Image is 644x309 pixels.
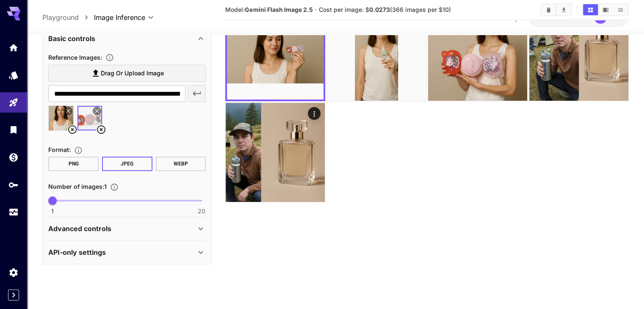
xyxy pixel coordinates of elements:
img: 9k= [226,103,325,202]
div: API-only settings [48,242,206,262]
span: 20 [198,207,205,215]
div: Settings [8,267,19,278]
span: Image Inference [94,12,145,22]
p: · [315,5,317,15]
button: Show images in list view [613,4,628,15]
div: Usage [8,207,19,218]
span: credits left [558,14,587,21]
div: Home [8,42,19,53]
button: WEBP [156,157,206,171]
span: 1 [51,207,54,215]
img: 2Q== [529,2,628,101]
button: Expand sidebar [8,290,19,301]
button: PNG [48,157,99,171]
span: Cost per image: $ (366 images per $10) [319,6,451,13]
span: Model: [225,6,312,13]
div: Clear ImagesDownload All [540,3,572,16]
img: Z [227,3,323,99]
p: Advanced controls [48,223,111,234]
button: Download All [556,4,571,15]
div: Playground [8,97,19,108]
button: Upload a reference image to guide the result. This is needed for Image-to-Image or Inpainting. Su... [102,53,117,62]
a: Playground [42,12,79,22]
b: Gemini Flash Image 2.5 [245,6,312,13]
button: Clear Images [541,4,556,15]
button: JPEG [102,157,152,171]
button: Show images in grid view [583,4,598,15]
span: Reference Images : [48,53,102,61]
img: Z [428,2,527,101]
div: Actions [308,107,321,120]
button: Specify how many images to generate in a single request. Each image generation will be charged se... [107,183,122,191]
div: Basic controls [48,28,206,48]
button: Show images in video view [598,4,613,15]
span: Number of images : 1 [48,183,107,190]
label: Drag or upload image [48,64,206,82]
div: Library [8,124,19,135]
nav: breadcrumb [42,12,94,22]
p: Basic controls [48,33,95,43]
div: Wallet [8,152,19,163]
span: Format : [48,146,71,153]
b: 0.0273 [369,6,390,13]
img: Z [327,2,426,101]
p: API-only settings [48,247,106,257]
span: $15.20 [536,14,558,21]
div: Show images in grid viewShow images in video viewShow images in list view [582,3,629,16]
div: API Keys [8,179,19,190]
span: Drag or upload image [101,68,164,78]
div: Advanced controls [48,218,206,239]
button: Choose the file format for the output image. [71,146,86,154]
div: Models [8,70,19,80]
